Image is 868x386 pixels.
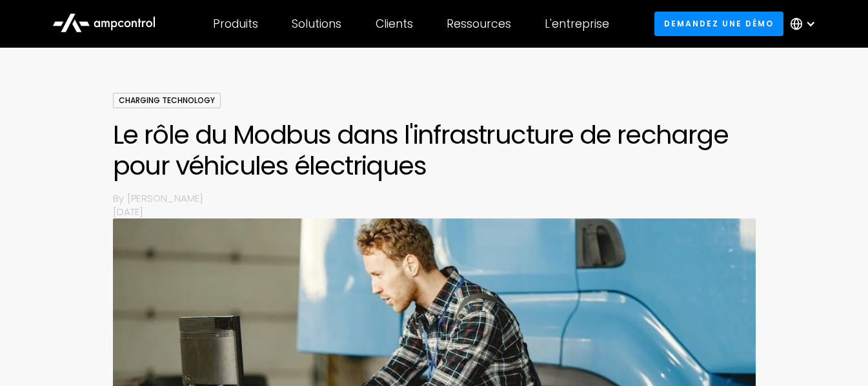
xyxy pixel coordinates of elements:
[654,12,784,35] a: Demandez une démo
[213,17,258,31] div: Produits
[376,17,413,31] div: Clients
[113,205,756,218] p: [DATE]
[292,17,341,31] div: Solutions
[447,17,511,31] div: Ressources
[113,93,221,108] div: Charging Technology
[545,17,609,31] div: L'entreprise
[127,191,756,205] p: [PERSON_NAME]
[113,191,127,205] p: By
[113,119,756,181] h1: Le rôle du Modbus dans l'infrastructure de recharge pour véhicules électriques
